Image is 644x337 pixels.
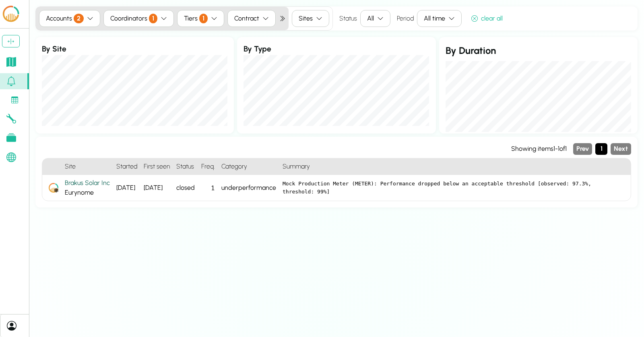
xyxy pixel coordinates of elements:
[198,175,218,201] div: 1
[573,143,592,155] button: Previous
[279,158,631,175] h4: Summary
[199,14,208,23] span: 1
[397,14,414,23] label: Period
[110,14,157,23] div: Coordinators
[234,14,259,23] div: Contract
[74,14,84,23] span: 2
[46,14,84,23] div: Accounts
[244,43,429,55] h3: By Type
[595,143,607,155] button: Page 1
[140,158,173,175] h4: First seen
[424,14,445,23] div: All time
[511,144,567,154] div: Showing items 1 - 1 of 1
[62,158,113,175] h4: Site
[140,175,173,201] div: [DATE]
[113,175,140,201] div: [DATE]
[218,175,279,201] div: underperformance
[471,14,503,23] div: clear all
[468,13,506,25] button: clear all
[65,178,110,188] div: Brakus Solar Inc
[299,14,313,23] div: Sites
[173,175,198,201] div: closed
[113,158,140,175] h4: Started
[42,43,227,55] h3: By Site
[49,183,58,193] img: LCOEAgent
[198,158,218,175] h4: Freq.
[446,43,631,58] h2: By Duration
[367,14,374,23] div: All
[149,14,157,23] span: 1
[173,158,198,175] h4: Status
[1,5,21,23] img: LCOE.ai
[65,178,110,197] div: Eurynome
[184,14,208,23] div: Tiers
[283,180,624,195] pre: Mock Production Meter (METER): Performance dropped below an acceptable threshold [observed: 97.3%...
[339,14,357,23] label: Status
[611,143,631,155] button: Next
[218,158,279,175] h4: Category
